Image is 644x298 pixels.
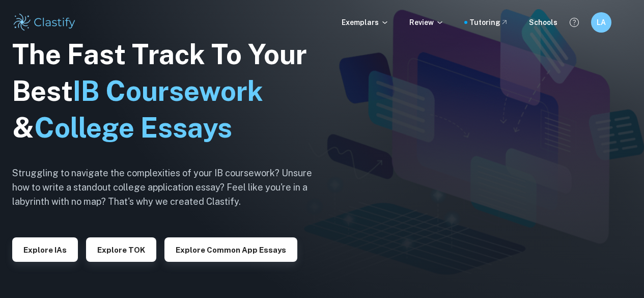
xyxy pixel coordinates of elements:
[591,12,611,33] button: LA
[73,75,263,107] span: IB Coursework
[12,12,77,33] img: Clastify logo
[342,17,389,28] p: Exemplars
[12,245,78,254] a: Explore IAs
[12,36,328,146] h1: The Fast Track To Your Best &
[34,112,232,144] span: College Essays
[469,17,509,28] a: Tutoring
[566,14,583,31] button: Help and Feedback
[86,245,156,254] a: Explore TOK
[529,17,557,28] a: Schools
[409,17,444,28] p: Review
[12,237,78,262] button: Explore IAs
[12,166,328,209] h6: Struggling to navigate the complexities of your IB coursework? Unsure how to write a standout col...
[86,237,156,262] button: Explore TOK
[596,17,607,28] h6: LA
[164,245,297,254] a: Explore Common App essays
[164,237,297,262] button: Explore Common App essays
